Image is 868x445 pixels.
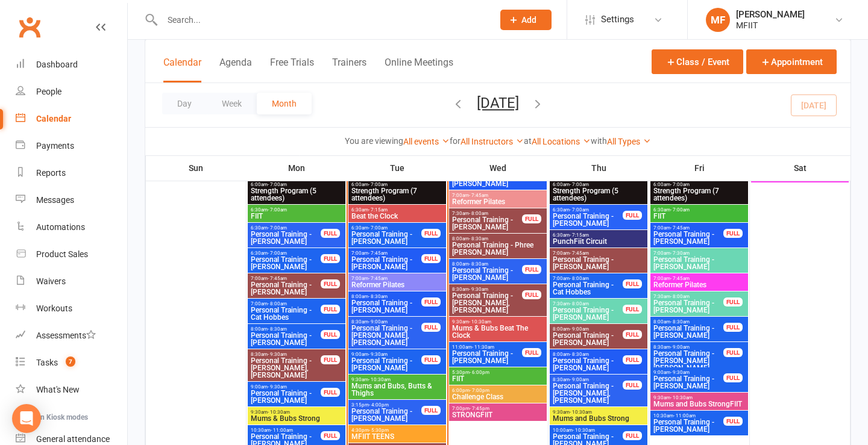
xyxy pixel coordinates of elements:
[623,305,642,314] div: FULL
[16,241,127,268] a: Product Sales
[250,332,321,346] span: Personal Training - [PERSON_NAME]
[552,251,645,256] span: 7:00am
[472,344,494,350] span: - 11:30am
[451,173,523,187] span: Personal Training - [PERSON_NAME]
[321,305,340,314] div: FULL
[653,251,746,256] span: 7:00am
[653,344,724,350] span: 8:30am
[552,256,645,270] span: Personal Training - [PERSON_NAME]
[250,390,321,404] span: Personal Training - [PERSON_NAME]
[653,413,724,419] span: 10:30am
[268,251,287,256] span: - 7:00am
[369,428,389,433] span: - 5:30pm
[552,332,623,346] span: Personal Training - [PERSON_NAME]
[16,78,127,105] a: People
[723,348,743,357] div: FULL
[36,87,61,96] div: People
[552,382,623,404] span: Personal Training - [PERSON_NAME], [PERSON_NAME]
[250,251,321,256] span: 6:30am
[670,370,690,375] span: - 9:30am
[552,213,623,227] span: Personal Training - [PERSON_NAME]
[250,326,321,332] span: 8:00am
[723,373,743,382] div: FULL
[351,294,422,299] span: 8:00am
[670,276,690,281] span: - 7:45am
[570,182,589,187] span: - 7:00am
[36,358,58,367] div: Tasks
[451,411,544,419] span: STRONGFIIT
[159,11,485,28] input: Search...
[271,428,293,433] span: - 11:00am
[573,428,595,433] span: - 10:30am
[670,251,690,256] span: - 7:30am
[321,355,340,364] div: FULL
[670,207,690,213] span: - 7:00am
[36,141,74,151] div: Payments
[470,388,489,393] span: - 7:00pm
[321,330,340,339] div: FULL
[570,326,589,332] span: - 9:00am
[552,357,623,372] span: Personal Training - [PERSON_NAME]
[477,95,519,111] button: [DATE]
[723,229,743,238] div: FULL
[421,297,441,307] div: FULL
[552,238,645,245] span: PunchFiit Circuit
[451,319,544,325] span: 9:30am
[549,155,649,181] th: Thu
[469,236,488,241] span: - 8:30am
[670,294,690,299] span: - 8:00am
[451,406,544,411] span: 7:00pm
[521,15,536,25] span: Add
[570,276,589,281] span: - 8:00am
[16,349,127,376] a: Tasks 7
[16,295,127,322] a: Workouts
[670,395,693,400] span: - 10:30am
[522,265,541,274] div: FULL
[36,195,74,205] div: Messages
[552,182,645,187] span: 6:00am
[532,137,591,146] a: All Locations
[451,236,544,241] span: 8:00am
[653,187,746,202] span: Strength Program (7 attendees)
[451,388,544,393] span: 6:00pm
[653,281,746,288] span: Reformer Pilates
[451,375,544,382] span: FIIT
[347,155,448,181] th: Tue
[250,213,343,220] span: FIIT
[653,325,724,339] span: Personal Training - [PERSON_NAME]
[552,232,645,238] span: 6:30am
[351,325,422,346] span: Personal Training - [PERSON_NAME], [PERSON_NAME]
[369,402,389,408] span: - 4:00pm
[746,49,837,74] button: Appointment
[653,375,724,390] span: Personal Training - [PERSON_NAME]
[652,49,743,74] button: Class / Event
[321,388,340,397] div: FULL
[670,182,690,187] span: - 7:00am
[591,136,607,146] strong: with
[469,211,488,216] span: - 8:00am
[321,279,340,288] div: FULL
[270,57,314,82] button: Free Trials
[268,326,287,332] span: - 8:30am
[653,231,724,245] span: Personal Training - [PERSON_NAME]
[451,193,544,198] span: 7:00am
[653,182,746,187] span: 6:00am
[351,382,444,397] span: Mums and Bubs, Butts & Thighs
[36,385,80,394] div: What's New
[552,207,623,213] span: 6:30am
[368,294,388,299] span: - 8:30am
[552,301,623,307] span: 7:30am
[470,406,489,411] span: - 7:45pm
[653,207,746,213] span: 6:30am
[570,409,592,415] span: - 10:30am
[653,419,724,433] span: Personal Training - [PERSON_NAME]
[736,20,805,31] div: MFIIT
[368,207,388,213] span: - 7:15am
[351,182,444,187] span: 6:00am
[421,229,441,238] div: FULL
[351,256,422,270] span: Personal Training - [PERSON_NAME]
[351,225,422,231] span: 6:30am
[653,294,724,299] span: 7:30am
[421,355,441,364] div: FULL
[403,137,450,146] a: All events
